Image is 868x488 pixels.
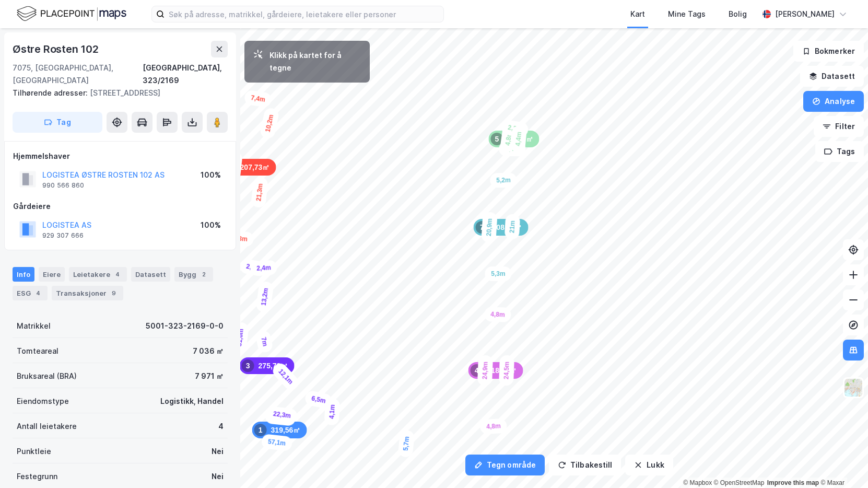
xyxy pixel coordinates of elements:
[269,49,361,74] div: Klikk på kartet for å tegne
[843,378,863,398] img: Z
[800,66,864,87] button: Datasett
[505,214,521,240] div: Map marker
[259,107,280,140] div: Map marker
[218,420,224,433] div: 4
[488,131,539,147] div: Map marker
[250,260,277,276] div: Map marker
[13,87,219,99] div: [STREET_ADDRESS]
[242,359,254,372] div: 3
[474,219,529,236] div: Map marker
[465,455,545,475] button: Tegn område
[33,288,43,298] div: 4
[174,267,213,282] div: Bygg
[13,41,101,57] div: Østre Rosten 102
[490,172,517,188] div: Map marker
[143,62,228,87] div: [GEOGRAPHIC_DATA], 323/2169
[42,231,84,240] div: 929 307 666
[13,200,227,213] div: Gårdeiere
[244,89,273,108] div: Map marker
[803,91,864,112] button: Analyse
[13,150,227,162] div: Hjemmelshaver
[255,330,274,354] div: Map marker
[261,434,293,451] div: Map marker
[477,355,493,386] div: Map marker
[231,322,250,354] div: Map marker
[198,269,209,280] div: 2
[17,320,51,332] div: Matrikkel
[201,219,221,231] div: 100%
[13,112,102,133] button: Tag
[69,267,127,282] div: Leietakere
[729,8,747,20] div: Bolig
[13,88,90,97] span: Tilhørende adresser:
[17,395,69,408] div: Eiendomstype
[255,281,274,312] div: Map marker
[714,479,765,486] a: OpenStreetMap
[254,424,267,436] div: 1
[485,266,511,281] div: Map marker
[221,159,276,176] div: Map marker
[816,438,868,488] iframe: Chat Widget
[227,231,254,247] div: Map marker
[668,8,706,20] div: Mine Tags
[266,405,298,424] div: Map marker
[13,267,34,282] div: Info
[500,124,518,153] div: Map marker
[251,177,268,208] div: Map marker
[17,345,58,357] div: Tomteareal
[195,370,224,382] div: 7 971 ㎡
[484,307,511,322] div: Map marker
[480,419,508,435] div: Map marker
[499,142,526,157] div: Map marker
[549,455,621,475] button: Tilbakestill
[499,355,514,386] div: Map marker
[39,267,65,282] div: Eiere
[630,8,645,20] div: Kart
[109,288,119,298] div: 9
[13,286,48,300] div: ESG
[42,181,84,190] div: 990 566 860
[212,470,224,483] div: Nei
[468,362,523,379] div: Map marker
[17,370,77,382] div: Bruksareal (BRA)
[490,133,503,145] div: 5
[201,169,221,181] div: 100%
[793,41,864,62] button: Bokmerker
[112,269,123,280] div: 4
[816,438,868,488] div: Kontrollprogram for chat
[193,345,224,357] div: 7 036 ㎡
[471,364,483,377] div: 4
[304,390,333,410] div: Map marker
[252,422,307,438] div: Map marker
[131,267,170,282] div: Datasett
[398,429,415,458] div: Map marker
[212,445,224,458] div: Nei
[146,320,224,332] div: 5001-323-2169-0-0
[510,125,527,153] div: Map marker
[17,470,57,483] div: Festegrunn
[240,357,295,374] div: Map marker
[767,479,819,486] a: Improve this map
[476,221,488,234] div: 7
[683,479,712,486] a: Mapbox
[165,6,443,22] input: Søk på adresse, matrikkel, gårdeiere, leietakere eller personer
[481,212,498,243] div: Map marker
[324,398,340,425] div: Map marker
[17,5,126,23] img: logo.f888ab2527a4732fd821a326f86c7f29.svg
[52,286,123,300] div: Transaksjoner
[160,395,224,408] div: Logistikk, Handel
[13,62,143,87] div: 7075, [GEOGRAPHIC_DATA], [GEOGRAPHIC_DATA]
[775,8,835,20] div: [PERSON_NAME]
[625,455,673,475] button: Lukk
[815,141,864,162] button: Tags
[270,361,301,393] div: Map marker
[814,116,864,137] button: Filter
[17,420,77,433] div: Antall leietakere
[17,445,51,458] div: Punktleie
